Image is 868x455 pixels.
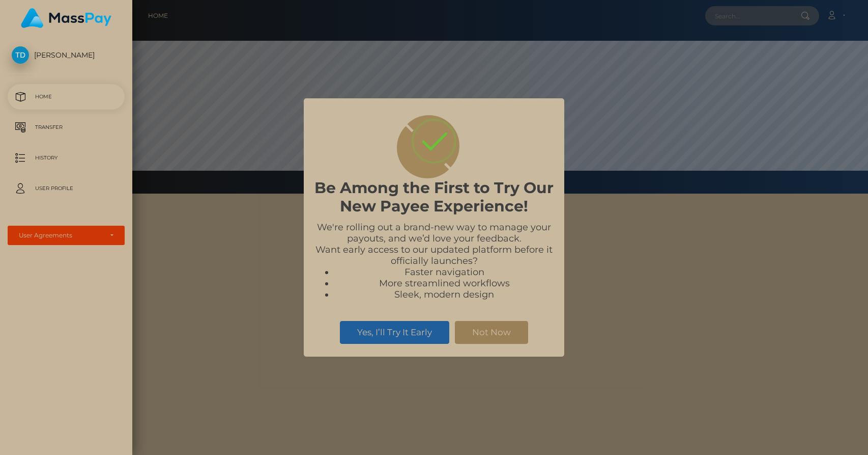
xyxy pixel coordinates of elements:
[12,89,121,104] p: Home
[8,50,125,60] span: [PERSON_NAME]
[314,179,554,216] h2: Be Among the First to Try Our New Payee Experience!
[334,278,554,289] li: More streamlined workflows
[334,266,554,278] li: Faster navigation
[455,321,528,343] button: Not Now
[314,222,554,300] div: We're rolling out a brand-new way to manage your payouts, and we’d love your feedback. Want early...
[21,8,111,28] img: MassPay
[8,226,125,245] button: User Agreements
[340,321,449,343] button: Yes, I’ll Try It Early
[12,150,121,166] p: History
[12,120,121,135] p: Transfer
[334,289,554,300] li: Sleek, modern design
[19,231,102,239] div: User Agreements
[12,181,121,196] p: User Profile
